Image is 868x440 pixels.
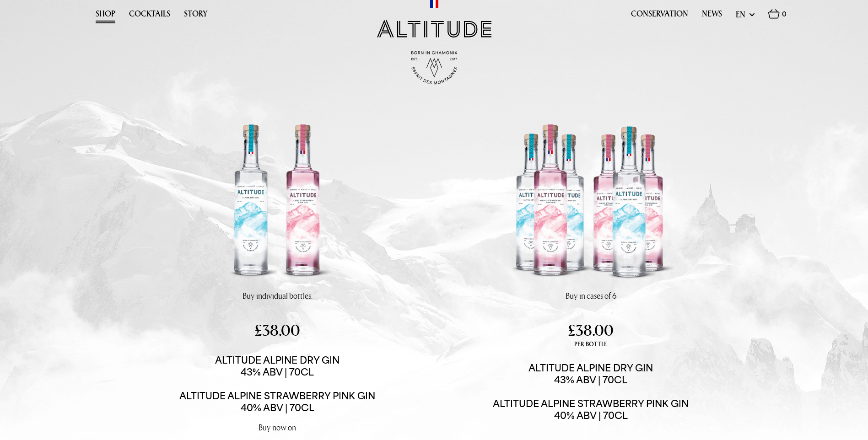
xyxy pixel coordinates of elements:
[190,117,364,290] img: Altitude Alpine Dry Gin & Alpine Strawberry Pink Gin | 43% ABV | 70cl
[129,9,170,23] a: Cocktails
[631,9,688,23] a: Conservation
[768,9,780,19] img: Basket
[702,9,722,23] a: News
[179,354,375,413] a: Altitude Alpine Dry Gin43% ABV | 70CLAltitude Alpine Strawberry Pink Gin40% ABV | 70cl
[184,9,208,23] a: Story
[179,354,375,413] span: Altitude Alpine Dry Gin 43% ABV | 70CL Altitude Alpine Strawberry Pink Gin 40% ABV | 70cl
[411,51,457,85] img: Born in Chamonix - Est. 2017 - Espirit des Montagnes
[568,320,614,341] span: £38.00
[163,422,392,433] p: Buy now on
[566,290,616,301] p: Buy in cases of 6
[243,290,313,301] p: Buy individual bottles.
[568,340,614,349] span: per bottle
[254,320,300,341] span: £38.00
[768,9,787,24] a: 0
[96,9,115,23] a: Shop
[377,20,491,38] img: Altitude Gin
